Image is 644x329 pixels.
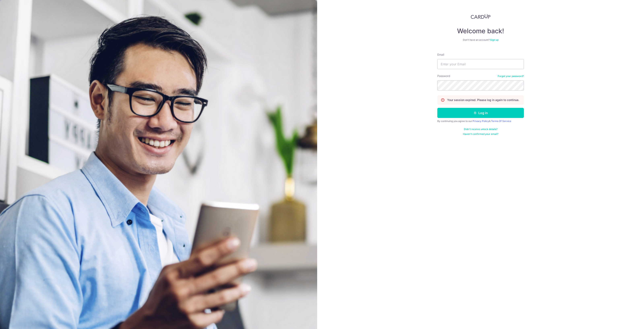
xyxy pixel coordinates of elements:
[447,98,519,102] p: Your session expired. Please log in again to continue.
[437,120,524,123] div: By continuing you agree to our &
[437,53,444,57] label: Email
[490,38,498,41] a: Sign up
[463,132,498,136] a: Haven't confirmed your email?
[498,75,524,78] a: Forgot your password?
[464,128,497,131] a: Didn't receive unlock details?
[437,59,524,69] input: Enter your Email
[471,14,490,19] img: CardUp Logo
[473,120,489,123] a: Privacy Policy
[437,27,524,35] h4: Welcome back!
[437,74,450,78] label: Password
[437,108,524,118] button: Log in
[491,120,511,123] a: Terms Of Service
[437,38,524,42] div: Don’t have an account?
